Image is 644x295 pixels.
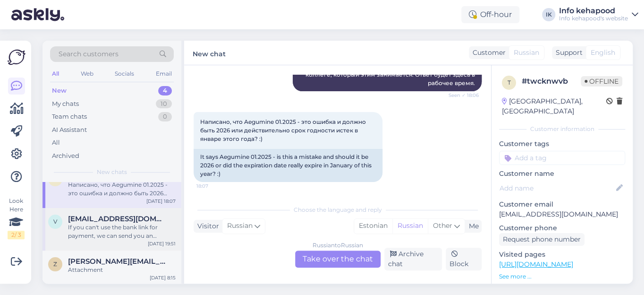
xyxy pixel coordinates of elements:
[53,260,57,268] span: z
[194,221,219,231] div: Visitor
[384,248,442,270] div: Archive chat
[354,219,392,233] div: Estonian
[461,6,519,23] div: Off-hour
[499,169,625,179] p: Customer name
[591,48,615,58] span: English
[8,48,25,66] img: Askly Logo
[542,8,555,21] div: IK
[194,206,482,214] div: Choose the language and reply
[8,197,25,239] div: Look Here
[581,76,622,87] span: Offline
[469,48,506,58] div: Customer
[508,79,511,86] span: t
[502,96,606,116] div: [GEOGRAPHIC_DATA], [GEOGRAPHIC_DATA]
[113,68,136,80] div: Socials
[443,92,479,99] span: Seen ✓ 18:06
[499,200,625,209] p: Customer email
[499,139,625,149] p: Customer tags
[156,99,172,109] div: 10
[52,112,87,121] div: Team chats
[499,151,625,165] input: Add a tag
[154,68,174,80] div: Email
[194,149,382,182] div: It says Aegumine 01.2025 - is this a mistake and should it be 2026 or did the expiration date rea...
[433,221,452,230] span: Other
[68,215,166,223] span: valterelve@gmail.com
[499,209,625,219] p: [EMAIL_ADDRESS][DOMAIN_NAME]
[499,233,585,246] div: Request phone number
[68,223,176,240] div: If you can't use the bank link for payment, we can send you an invoice. Please give us your email...
[446,248,482,270] div: Block
[499,125,625,133] div: Customer information
[499,272,625,281] p: See more ...
[97,168,127,176] span: New chats
[79,68,95,80] div: Web
[514,48,539,58] span: Russian
[148,240,176,247] div: [DATE] 19:51
[52,99,79,109] div: My chats
[150,274,176,281] div: [DATE] 8:15
[559,7,638,22] a: Info kehapoodInfo kehapood's website
[158,112,172,121] div: 0
[227,221,253,231] span: Russian
[293,58,482,91] div: Здравствуйте! Я переадресую этот вопрос своему коллеге, который этим занимается. Ответ будет здес...
[522,76,581,87] div: # twcknwvb
[499,250,625,260] p: Visited pages
[52,151,79,161] div: Archived
[68,181,176,198] div: Написано, что Aegumine 01.2025 - это ошибка и должно быть 2026 или действительно срок годности ис...
[200,118,367,142] span: Написано, что Aegumine 01.2025 - это ошибка и должно быть 2026 или действительно срок годности ис...
[193,46,226,59] label: New chat
[392,219,428,233] div: Russian
[68,257,166,266] span: zhanna@avaster.ee
[158,86,172,95] div: 4
[465,221,479,231] div: Me
[559,7,628,15] div: Info kehapood
[59,49,119,59] span: Search customers
[295,251,381,268] div: Take over the chat
[8,231,25,239] div: 2 / 3
[50,68,61,80] div: All
[500,183,614,193] input: Add name
[52,86,67,95] div: New
[196,182,232,190] span: 18:07
[52,138,60,147] div: All
[52,125,87,135] div: AI Assistant
[552,48,583,58] div: Support
[499,223,625,233] p: Customer phone
[68,266,176,274] div: Attachment
[53,218,57,225] span: v
[559,15,628,22] div: Info kehapood's website
[313,241,363,250] div: Russian to Russian
[499,260,573,269] a: [URL][DOMAIN_NAME]
[146,198,176,205] div: [DATE] 18:07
